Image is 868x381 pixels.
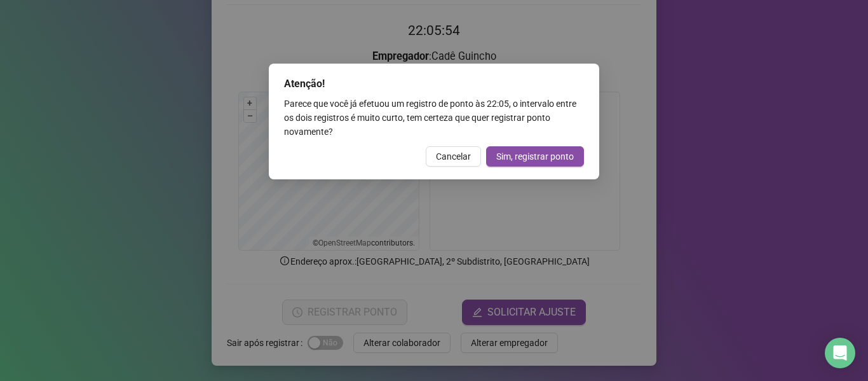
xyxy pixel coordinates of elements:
[486,146,584,167] button: Sim, registrar ponto
[284,76,584,92] div: Atenção!
[496,149,574,163] span: Sim, registrar ponto
[825,338,855,368] div: Open Intercom Messenger
[284,97,584,139] div: Parece que você já efetuou um registro de ponto às 22:05 , o intervalo entre os dois registros é ...
[436,149,471,163] span: Cancelar
[426,146,481,167] button: Cancelar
